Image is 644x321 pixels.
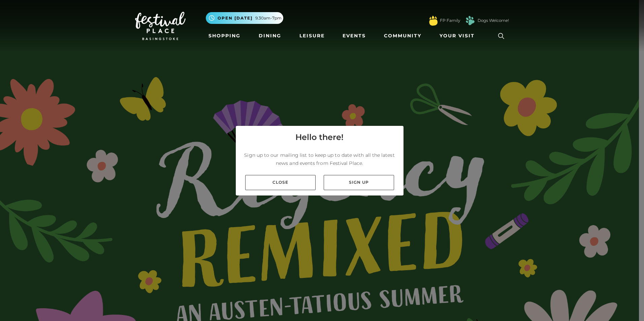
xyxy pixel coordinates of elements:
img: Festival Place Logo [135,12,186,40]
a: FP Family [440,17,460,24]
a: Leisure [297,30,327,42]
span: Your Visit [440,32,475,39]
p: Sign up to our mailing list to keep up to date with all the latest news and events from Festival ... [241,151,398,167]
a: Dogs Welcome! [478,17,509,24]
a: Sign up [324,175,394,190]
a: Close [245,175,316,190]
a: Your Visit [437,30,481,42]
a: Shopping [206,30,243,42]
span: 9.30am-7pm [255,15,282,21]
a: Community [381,30,424,42]
a: Dining [256,30,284,42]
button: Open [DATE] 9.30am-7pm [206,12,283,24]
h4: Hello there! [295,131,344,143]
span: Open [DATE] [218,15,253,21]
a: Events [340,30,368,42]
